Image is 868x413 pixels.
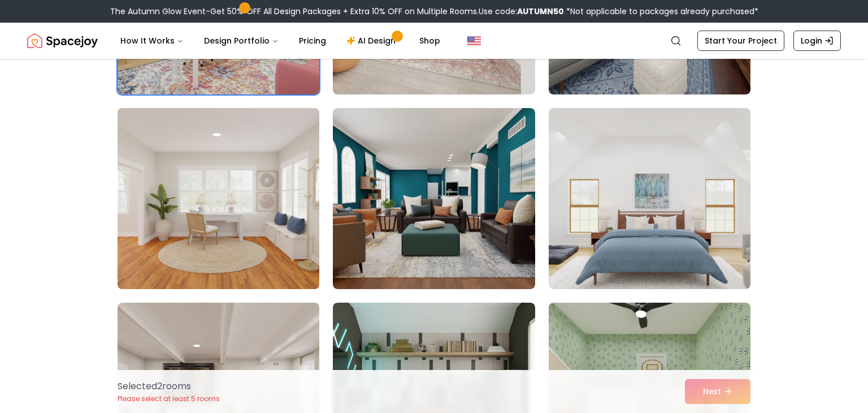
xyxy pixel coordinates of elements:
b: AUTUMN50 [517,6,564,17]
img: United States [467,34,481,48]
a: Start Your Project [697,31,784,51]
img: Room room-10 [112,104,324,294]
span: *Not applicable to packages already purchased* [564,6,758,17]
nav: Main [111,29,449,52]
img: Room room-11 [333,108,535,289]
a: Spacejoy [27,29,98,52]
img: Room room-12 [549,108,750,289]
a: AI Design [337,29,408,52]
button: Design Portfolio [195,29,288,52]
a: Login [793,31,841,51]
nav: Global [27,23,841,59]
p: Please select at least 5 rooms [118,394,220,403]
img: Spacejoy Logo [27,29,98,52]
a: Pricing [290,29,335,52]
a: Shop [410,29,449,52]
p: Selected 2 room s [118,380,220,393]
span: Use code: [479,6,564,17]
div: The Autumn Glow Event-Get 50% OFF All Design Packages + Extra 10% OFF on Multiple Rooms. [110,6,758,17]
button: How It Works [111,29,193,52]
